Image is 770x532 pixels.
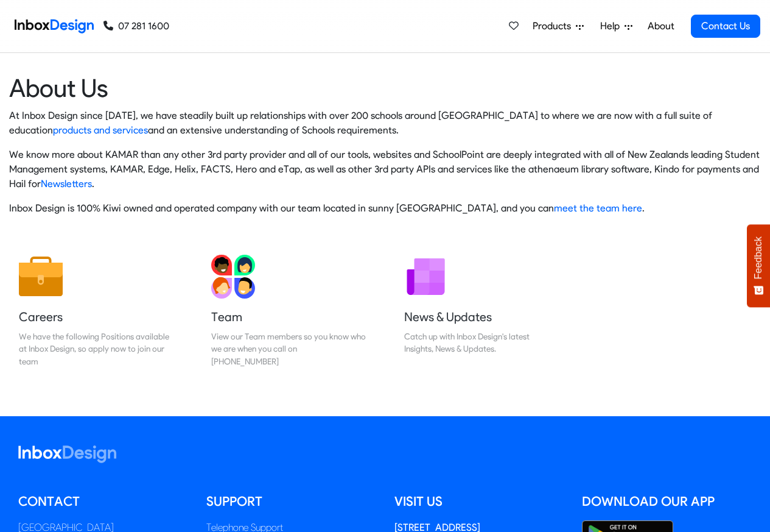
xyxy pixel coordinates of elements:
button: Feedback - Show survey [747,224,770,307]
h5: Download our App [582,492,752,511]
a: News & Updates Catch up with Inbox Design's latest Insights, News & Updates. [394,245,569,377]
a: meet the team here [554,202,642,214]
a: Contact Us [691,15,760,38]
a: Team View our Team members so you know who we are when you call on [PHONE_NUMBER] [201,245,376,377]
a: 07 281 1600 [103,19,169,34]
span: Help [600,19,625,34]
a: products and services [53,124,148,136]
a: Careers We have the following Positions available at Inbox Design, so apply now to join our team [9,245,183,377]
div: Catch up with Inbox Design's latest Insights, News & Updates. [404,330,559,355]
a: Products [528,14,589,38]
h5: Support [206,492,376,511]
a: Newsletters [41,178,92,190]
p: At Inbox Design since [DATE], we have steadily built up relationships with over 200 schools aroun... [9,108,761,138]
img: 2022_01_12_icon_newsletter.svg [404,255,448,299]
p: Inbox Design is 100% Kiwi owned and operated company with our team located in sunny [GEOGRAPHIC_D... [9,201,761,216]
img: 2022_01_13_icon_job.svg [19,255,63,299]
h5: Contact [18,492,188,511]
p: We know more about KAMAR than any other 3rd party provider and all of our tools, websites and Sch... [9,147,761,191]
a: Help [595,14,637,38]
h5: Careers [19,308,173,325]
span: Products [533,19,576,34]
heading: About Us [9,73,761,104]
div: We have the following Positions available at Inbox Design, so apply now to join our team [19,330,173,367]
h5: Visit us [394,492,564,511]
img: 2022_01_13_icon_team.svg [211,255,255,299]
h5: Team [211,308,366,325]
div: View our Team members so you know who we are when you call on [PHONE_NUMBER] [211,330,366,367]
a: About [644,14,677,38]
span: Feedback [753,236,764,279]
img: logo_inboxdesign_white.svg [18,445,116,463]
h5: News & Updates [404,308,559,325]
